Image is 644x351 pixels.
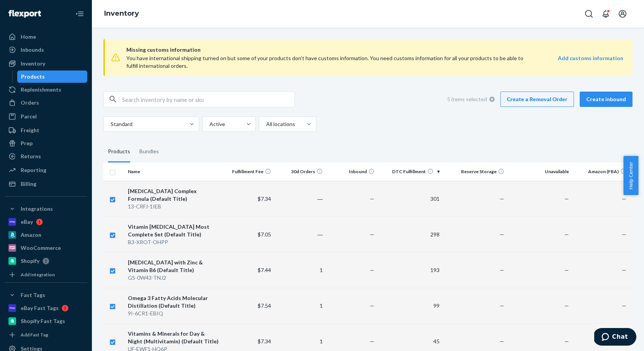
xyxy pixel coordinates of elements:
div: Products [108,141,130,162]
a: Inbounds [5,44,87,56]
span: — [500,302,504,309]
div: Shopify Fast Tags [21,317,65,325]
span: $7.34 [258,195,271,202]
a: Billing [5,178,87,190]
input: Standard [110,120,111,128]
a: Add customs information [558,54,623,70]
a: Prep [5,137,87,149]
td: 301 [378,181,442,217]
span: — [370,195,374,202]
a: Inventory [5,57,87,70]
div: 9I-6CR1-EBIQ [128,310,219,317]
a: Products [17,71,88,83]
a: Parcel [5,110,87,123]
td: 193 [378,252,442,288]
a: Create a Removal Order [500,92,574,107]
div: Fast Tags [21,291,45,299]
span: $7.05 [258,231,271,238]
td: 1 [274,288,326,323]
a: Returns [5,150,87,162]
button: Create inbound [580,92,633,107]
div: Products [21,73,45,80]
th: Reserve Storage [443,162,507,181]
span: $7.44 [258,267,271,273]
span: — [564,267,569,273]
div: Omega 3 Fatty Acids Molecular Distillation (Default Title) [128,294,219,310]
span: — [622,231,626,238]
div: Home [21,33,36,41]
span: — [564,195,569,202]
div: Inbounds [21,46,44,54]
button: Help Center [623,156,638,195]
div: Vitamins & Minerals for Day & Night (Multivitamin) (Default Title) [128,330,219,345]
div: Prep [21,139,33,147]
a: Reporting [5,164,87,176]
button: Open account menu [615,6,630,21]
td: ― [274,181,326,217]
th: Name [125,162,222,181]
div: Bundles [139,141,159,162]
input: Active [209,120,209,128]
span: — [370,267,374,273]
div: Integrations [21,205,53,213]
span: — [370,338,374,344]
a: Add Integration [5,270,87,279]
div: eBay [21,218,33,226]
a: Home [5,31,87,43]
div: Shopify [21,257,39,265]
button: Integrations [5,203,87,215]
div: Replenishments [21,86,61,93]
button: Open Search Box [581,6,597,21]
span: — [564,302,569,309]
th: Inbound [326,162,378,181]
span: — [564,231,569,238]
img: Flexport logo [8,10,41,18]
span: — [622,267,626,273]
span: — [370,302,374,309]
span: — [622,195,626,202]
th: Fulfillment Fee [222,162,274,181]
div: Returns [21,153,41,160]
div: Vitamin [MEDICAL_DATA] Most Complete Set (Default Title) [128,223,219,238]
span: $7.54 [258,302,271,309]
a: Shopify Fast Tags [5,315,87,327]
button: Open notifications [598,6,613,21]
div: Parcel [21,113,37,120]
a: eBay [5,216,87,228]
a: Replenishments [5,84,87,96]
span: — [500,338,504,344]
a: Add Fast Tag [5,330,87,340]
strong: Add customs information [558,55,623,61]
a: Amazon [5,229,87,241]
div: Billing [21,180,36,188]
span: $7.34 [258,338,271,344]
td: ― [274,217,326,252]
ol: breadcrumbs [98,3,145,25]
div: Freight [21,126,39,134]
div: Add Integration [21,271,55,278]
div: Inventory [21,60,45,67]
button: Fast Tags [5,289,87,301]
span: — [622,302,626,309]
div: [MEDICAL_DATA] Complex Formula (Default Title) [128,187,219,203]
td: 1 [274,252,326,288]
div: Add Fast Tag [21,331,48,338]
div: B3-XROT-OHPP [128,238,219,246]
input: Search inventory by name or sku [122,92,294,107]
a: Freight [5,124,87,136]
div: You have international shipping turned on but some of your products don’t have customs informatio... [126,54,524,70]
div: Amazon [21,231,41,239]
span: — [370,231,374,238]
a: eBay Fast Tags [5,302,87,314]
a: WooCommerce [5,242,87,254]
div: eBay Fast Tags [21,304,59,312]
div: WooCommerce [21,244,61,252]
th: Unavailable [507,162,572,181]
th: 30d Orders [274,162,326,181]
div: Reporting [21,166,46,174]
a: Orders [5,97,87,109]
a: Shopify [5,255,87,267]
input: All locations [265,120,266,128]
